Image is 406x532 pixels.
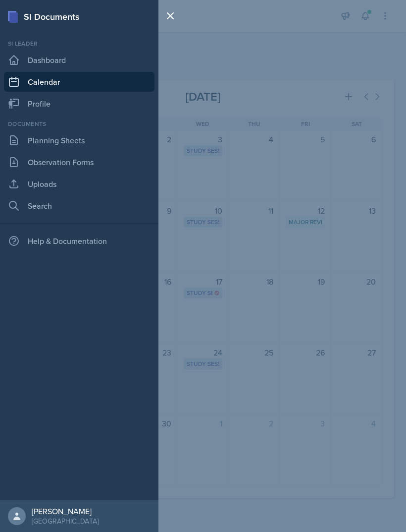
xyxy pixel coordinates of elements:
div: [PERSON_NAME] [32,506,99,516]
div: [GEOGRAPHIC_DATA] [32,516,99,526]
div: Documents [4,119,154,128]
a: Observation Forms [4,152,154,172]
a: Planning Sheets [4,130,154,150]
div: Help & Documentation [4,231,154,251]
a: Search [4,196,154,216]
div: Si leader [4,39,154,48]
a: Dashboard [4,50,154,70]
a: Uploads [4,174,154,194]
a: Profile [4,94,154,114]
a: Calendar [4,72,154,92]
